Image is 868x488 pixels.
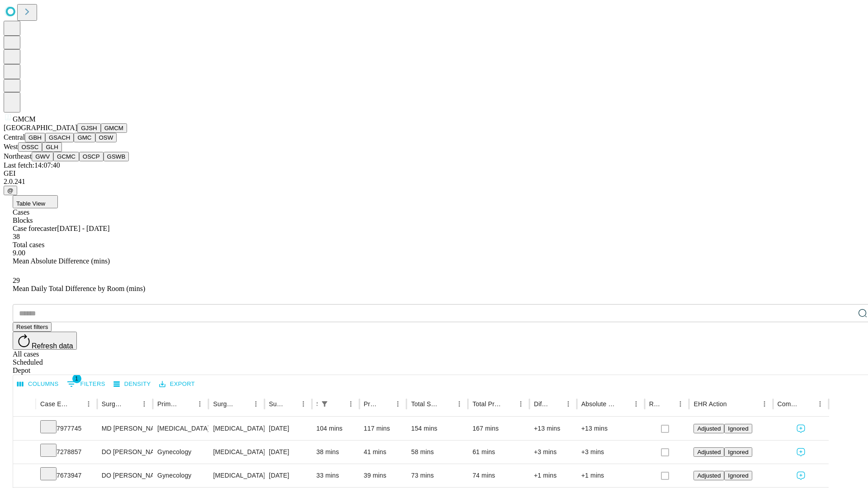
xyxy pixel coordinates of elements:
span: 1 [72,374,81,383]
div: Absolute Difference [581,400,616,408]
div: +3 mins [534,441,572,464]
button: Sort [728,398,741,410]
div: 7278857 [40,441,93,464]
button: GMCM [101,123,127,133]
div: Predicted In Room Duration [364,400,378,408]
div: MD [PERSON_NAME] [PERSON_NAME] Md [102,417,148,440]
button: OSCP [79,152,104,161]
span: Last fetch: 14:07:40 [4,161,60,169]
div: Surgeon Name [102,400,124,408]
button: Sort [379,398,392,410]
button: Table View [13,195,58,208]
button: Ignored [724,471,752,480]
button: Reset filters [13,322,52,332]
button: Adjusted [693,471,724,480]
button: GJSH [77,123,101,133]
div: Scheduled In Room Duration [316,400,317,408]
button: Menu [82,398,95,410]
button: Menu [250,398,262,410]
button: Show filters [318,398,331,410]
div: GEI [4,169,864,178]
button: Sort [502,398,514,410]
div: [MEDICAL_DATA] [213,417,259,440]
button: Menu [630,398,642,410]
div: 154 mins [411,417,463,440]
button: Menu [344,398,357,410]
div: 73 mins [411,464,463,487]
button: GMC [74,133,95,142]
button: GCMC [53,152,79,161]
span: 38 [13,233,20,240]
button: GWV [32,152,53,161]
div: 61 mins [472,441,525,464]
span: [DATE] - [DATE] [57,225,109,232]
span: Mean Daily Total Difference by Room (mins) [13,285,145,292]
div: Surgery Name [213,400,236,408]
button: Show filters [65,377,108,391]
span: Mean Absolute Difference (mins) [13,257,110,265]
button: Select columns [15,377,61,391]
button: Refresh data [13,332,77,350]
button: Sort [440,398,453,410]
span: Reset filters [16,324,48,330]
div: +13 mins [534,417,572,440]
div: [MEDICAL_DATA] [157,417,204,440]
div: Gynecology [157,441,204,464]
div: Difference [534,400,548,408]
button: Menu [193,398,206,410]
div: 7673947 [40,464,93,487]
div: 74 mins [472,464,525,487]
button: GLH [42,142,61,152]
div: [DATE] [269,441,307,464]
div: EHR Action [693,400,726,408]
button: Sort [617,398,630,410]
button: Expand [18,445,31,460]
span: GMCM [13,115,36,123]
span: Adjusted [697,425,721,432]
div: 33 mins [316,464,355,487]
div: 41 mins [364,441,402,464]
button: Adjusted [693,447,724,457]
div: DO [PERSON_NAME] [PERSON_NAME] [102,464,148,487]
div: 7977745 [40,417,93,440]
button: Menu [297,398,310,410]
div: +1 mins [534,464,572,487]
span: Northeast [4,152,32,160]
div: [MEDICAL_DATA] WITH [MEDICAL_DATA] AND/OR [MEDICAL_DATA] WITH OR WITHOUT D\T\C [213,441,259,464]
span: 29 [13,277,20,284]
div: Primary Service [157,400,180,408]
button: Menu [758,398,771,410]
span: Table View [16,200,45,207]
button: OSW [95,133,117,142]
button: Sort [284,398,297,410]
span: [GEOGRAPHIC_DATA] [4,124,77,131]
div: Total Scheduled Duration [411,400,439,408]
div: Surgery Date [269,400,283,408]
div: 38 mins [316,441,355,464]
button: Sort [332,398,344,410]
button: Menu [453,398,466,410]
span: Central [4,133,25,141]
div: [DATE] [269,464,307,487]
div: [MEDICAL_DATA] WITH [MEDICAL_DATA] AND/OR [MEDICAL_DATA] WITH OR WITHOUT D\T\C [213,464,259,487]
div: Resolved in EHR [649,400,661,408]
button: Sort [801,398,814,410]
span: Ignored [728,472,748,479]
div: Comments [778,400,800,408]
button: Sort [549,398,562,410]
button: Expand [18,468,31,484]
button: @ [4,186,17,195]
span: West [4,143,18,150]
span: Case forecaster [13,225,57,232]
button: Sort [181,398,193,410]
button: Ignored [724,447,752,457]
button: Sort [661,398,674,410]
button: Sort [125,398,138,410]
div: Gynecology [157,464,204,487]
button: GBH [25,133,45,142]
button: Expand [18,421,31,437]
button: Menu [562,398,575,410]
button: Export [157,377,197,391]
span: Refresh data [32,342,73,350]
button: Menu [392,398,404,410]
